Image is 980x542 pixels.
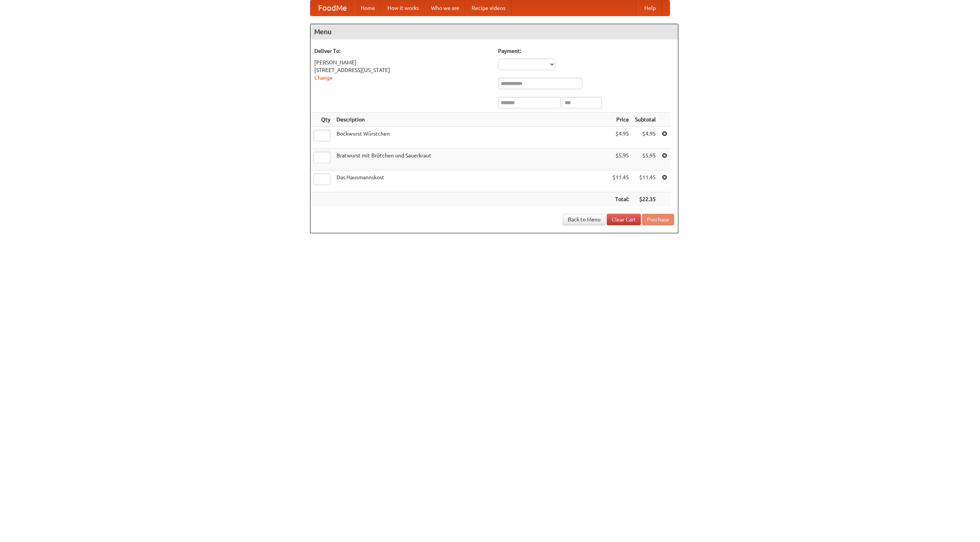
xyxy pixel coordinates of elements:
[563,214,606,225] a: Back to Menu
[632,127,659,149] td: $4.95
[632,113,659,127] th: Subtotal
[333,127,609,149] td: Bockwurst Würstchen
[638,0,662,16] a: Help
[609,149,632,170] td: $5.95
[607,214,641,225] a: Clear Cart
[310,24,678,39] h4: Menu
[465,0,511,16] a: Recipe videos
[354,0,381,16] a: Home
[314,59,490,66] div: [PERSON_NAME]
[333,149,609,170] td: Bratwurst mit Brötchen und Sauerkraut
[609,192,632,206] th: Total:
[314,66,490,74] div: [STREET_ADDRESS][US_STATE]
[632,149,659,170] td: $5.95
[314,75,333,81] a: Change
[642,214,674,225] button: Purchase
[632,192,659,206] th: $22.35
[609,127,632,149] td: $4.95
[381,0,425,16] a: How it works
[310,113,333,127] th: Qty
[498,47,674,55] h5: Payment:
[333,113,609,127] th: Description
[310,0,354,16] a: FoodMe
[609,113,632,127] th: Price
[609,170,632,192] td: $11.45
[425,0,465,16] a: Who we are
[333,170,609,192] td: Das Hausmannskost
[632,170,659,192] td: $11.45
[314,47,490,55] h5: Deliver To:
